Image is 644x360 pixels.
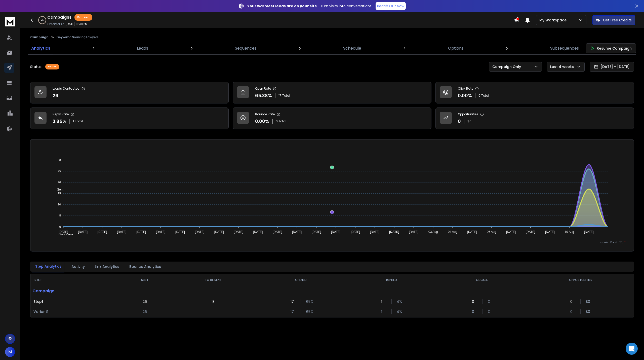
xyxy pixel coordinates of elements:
a: Options [445,42,467,54]
p: 65.38 % [255,92,272,99]
span: Total [282,94,290,98]
tspan: [DATE] [273,230,282,234]
tspan: [DATE] [292,230,302,234]
span: 17 [278,94,281,98]
p: 65 % [306,299,311,304]
th: STEP [30,274,118,286]
p: 17 [291,299,296,304]
p: Click Rate [458,87,473,91]
p: x-axis : Date(UTC) [38,240,626,244]
p: 13 [212,299,215,304]
tspan: [DATE] [156,230,166,234]
button: Step Analytics [32,261,64,272]
th: TO BE SENT [171,274,256,286]
div: Paused [45,64,59,69]
a: Reply Rate3.85%1Total [30,107,229,129]
p: 4 % [397,309,402,314]
tspan: 10 Aug [565,230,574,234]
tspan: [DATE] [253,230,263,234]
a: Open Rate65.38%17Total [233,82,431,103]
p: 0 Total [276,119,286,123]
p: Deykema Sourcing Lawyers [57,35,99,39]
a: Analytics [28,42,53,54]
th: CLICKED [437,274,528,286]
tspan: 06 Aug [487,230,496,234]
tspan: 20 [58,181,61,184]
button: Link Analytics [92,261,122,272]
strong: Your warmest leads are on your site [247,4,317,9]
p: 65 % [306,309,311,314]
span: Total Opens [53,233,73,236]
p: Options [448,45,464,51]
tspan: [DATE] [136,230,146,234]
tspan: 15 [58,192,61,195]
tspan: [DATE] [526,230,535,234]
p: Leads [137,45,148,51]
tspan: 5 [59,214,61,217]
img: logo [5,17,15,26]
tspan: [DATE] [78,230,88,234]
tspan: [DATE] [467,230,477,234]
p: Status: [30,64,42,69]
th: OPPORTUNITIES [528,274,634,286]
a: Bounce Rate0.00%0 Total [233,107,431,129]
p: 3.85 % [53,118,66,125]
a: Leads Contacted26 [30,82,229,103]
tspan: [DATE] [389,230,399,234]
p: Campaign Only [492,64,523,69]
th: OPENED [256,274,346,286]
a: Click Rate0.00%0 Total [435,82,634,103]
p: My Workspace [539,18,569,23]
p: Campaign [30,286,118,296]
p: 26 [53,92,58,99]
p: Step 1 [33,299,115,304]
p: Leads Contacted [53,87,79,91]
p: 0 [458,118,461,125]
p: % [488,309,493,314]
tspan: [DATE] [350,230,360,234]
tspan: [DATE] [409,230,419,234]
p: 26 [143,309,147,314]
p: Schedule [343,45,361,51]
p: 4 % [397,299,402,304]
span: Total [75,119,83,123]
th: REPLIED [346,274,437,286]
p: 2 % [41,19,44,22]
tspan: [DATE] [195,230,204,234]
button: M [5,347,15,357]
p: 1 [381,299,386,304]
tspan: [DATE] [370,230,380,234]
p: 0 [472,299,477,304]
p: 26 [143,299,147,304]
tspan: 03 Aug [428,230,438,234]
th: SENT [118,274,171,286]
p: $ 0 [467,119,471,123]
p: Bounce Rate [255,112,275,116]
p: Get Free Credits [603,18,632,23]
p: Opportunities [458,112,478,116]
tspan: [DATE] [175,230,185,234]
tspan: 04 Aug [448,230,457,234]
a: Leads [134,42,151,54]
tspan: [DATE] [59,230,68,234]
p: $ 0 [586,299,591,304]
a: Reach Out Now [376,2,406,10]
tspan: [DATE] [506,230,516,234]
span: Sent [53,188,63,191]
p: % [488,299,493,304]
a: Opportunities0$0 [435,107,634,129]
tspan: [DATE] [312,230,321,234]
p: Analytics [31,45,50,51]
tspan: 0 [59,225,61,228]
tspan: 25 [58,170,61,173]
h1: Campaigns [47,14,71,20]
p: [DATE] 11:38 PM [65,22,88,26]
p: Variant 1 [33,309,115,314]
tspan: 10 [58,203,61,206]
a: Schedule [340,42,364,54]
button: Bounce Analytics [126,261,164,272]
p: Last 4 weeks [550,64,576,69]
p: Reply Rate [53,112,69,116]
